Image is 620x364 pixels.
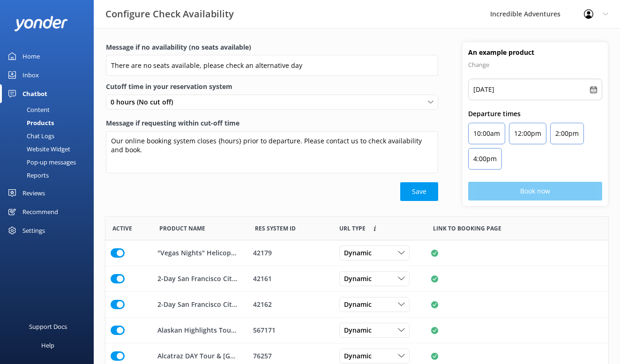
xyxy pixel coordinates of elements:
p: 2-Day San Francisco City Tour & Alcatraz NIGHT Tour [157,299,237,310]
div: Reviews [22,184,45,202]
a: Content [6,103,94,116]
div: 42179 [253,248,327,258]
p: 4:00pm [473,153,497,164]
p: Alaskan Highlights Tour: Denali to the Kenai Fjords (6 Days) [157,325,237,335]
span: Active [112,224,132,233]
p: 10:00am [473,128,500,139]
span: Dynamic [344,248,377,258]
p: Alcatraz DAY Tour & [GEOGRAPHIC_DATA] Sunset Cruise [157,351,237,361]
div: row [105,292,608,318]
p: "Vegas Nights" Helicopter Flight [157,248,237,258]
span: Link to booking page [433,224,501,233]
div: Recommend [22,202,58,221]
span: Dynamic [344,274,377,284]
div: 42161 [253,274,327,284]
label: Message if requesting within cut-off time [106,118,438,128]
p: Change [468,59,602,70]
img: yonder-white-logo.png [14,16,68,31]
a: Website Widget [6,142,94,156]
p: Departure times [468,109,602,119]
div: Support Docs [29,317,67,336]
p: [DATE] [473,84,494,95]
div: Pop-up messages [6,156,76,169]
a: Products [6,116,94,129]
span: Dynamic [344,351,377,361]
label: Cutoff time in your reservation system [106,82,438,92]
div: Website Widget [6,142,70,156]
span: Link to booking page [339,224,366,233]
p: 2:00pm [555,128,579,139]
textarea: Our online booking system closes {hours} prior to departure. Please contact us to check availabil... [106,131,438,173]
div: row [105,318,608,343]
span: Dynamic [344,325,377,335]
h3: Configure Check Availability [105,7,234,22]
div: Help [41,336,54,355]
div: 76257 [253,351,327,361]
label: Message if no availability (no seats available) [106,42,438,52]
button: Save [400,182,438,201]
div: Reports [6,169,49,182]
div: Products [6,116,54,129]
div: 42162 [253,299,327,310]
div: row [105,266,608,292]
a: Pop-up messages [6,156,94,169]
div: Home [22,47,40,66]
h4: An example product [468,48,602,57]
div: Chatbot [22,84,47,103]
a: Chat Logs [6,129,94,142]
div: Inbox [22,66,39,84]
div: Content [6,103,50,116]
a: Reports [6,169,94,182]
span: Res System ID [255,224,296,233]
div: Settings [22,221,45,240]
span: Product Name [159,224,205,233]
div: 567171 [253,325,327,335]
input: Enter a message [106,55,438,76]
div: row [105,240,608,266]
span: Dynamic [344,299,377,310]
span: 0 hours (No cut off) [111,97,179,107]
div: Chat Logs [6,129,54,142]
p: 12:00pm [514,128,541,139]
p: 2-Day San Francisco City Tour & Alcatraz DAY Tour [157,274,237,284]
